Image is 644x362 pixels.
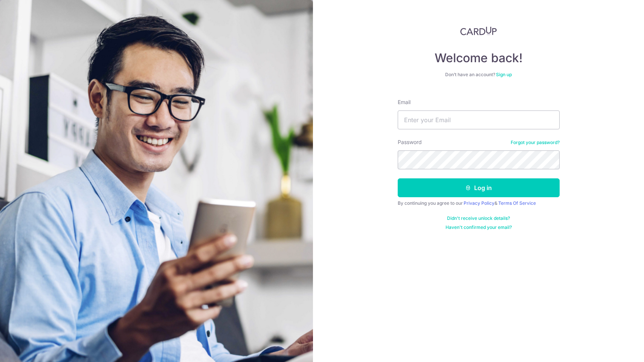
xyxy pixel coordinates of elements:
[398,51,560,66] h4: Welcome back!
[398,98,411,106] label: Email
[446,224,512,230] a: Haven't confirmed your email?
[447,215,510,221] a: Didn't receive unlock details?
[398,110,560,129] input: Enter your Email
[498,200,536,206] a: Terms Of Service
[398,178,560,197] button: Log in
[496,72,512,77] a: Sign up
[464,200,494,206] a: Privacy Policy
[398,138,422,146] label: Password
[398,200,560,206] div: By continuing you agree to our &
[398,72,560,78] div: Don’t have an account?
[511,140,560,146] a: Forgot your password?
[460,26,497,35] img: CardUp Logo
